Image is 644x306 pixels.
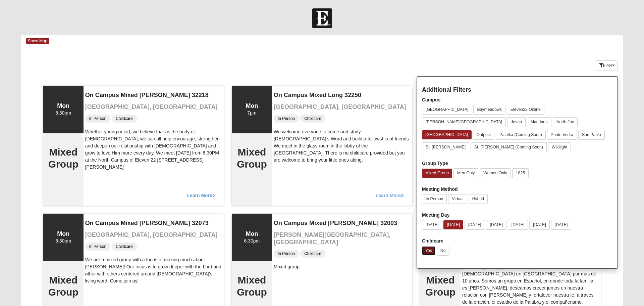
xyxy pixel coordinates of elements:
h2: Mixed Group [48,146,78,170]
button: Palatka (Coming Soon) [496,130,546,140]
h4: Mon [246,102,258,110]
button: In Person [422,194,447,204]
h3: [GEOGRAPHIC_DATA], [GEOGRAPHIC_DATA] [85,103,222,111]
div: 6:30pm [244,230,260,245]
h4: Mon [55,230,71,238]
div: We welcome everyone to come and study [DEMOGRAPHIC_DATA]’s Word and build a fellowship of friends... [274,128,411,164]
h4: Additional Filters [422,86,612,94]
button: San Pablo [578,130,605,140]
span: Show Map [26,38,49,44]
div: 7pm [246,102,258,117]
span: In Person [274,250,299,258]
button: Mandarin [527,117,551,127]
button: [PERSON_NAME][GEOGRAPHIC_DATA] [422,117,506,127]
div: Mixed group [274,263,411,270]
label: Meeting Method [422,186,458,192]
button: St. [PERSON_NAME] [422,142,469,152]
button: [DATE] [486,220,506,230]
button: Men Only [453,168,478,178]
button: Women Only [480,168,511,178]
h4: Mon [244,230,260,238]
h2: Mixed Group [237,146,267,170]
span: Childcare [300,250,325,258]
button: Outpost [473,130,494,140]
span: In Person [85,243,110,251]
button: 1825 [512,168,529,178]
div: Whether young or old, we believe that as the body of [DEMOGRAPHIC_DATA], we can all help encourag... [85,128,222,171]
label: Campus [422,96,440,103]
h2: Mixed Group [48,274,78,298]
h4: On Campus Mixed [PERSON_NAME] 32218 [85,92,222,99]
button: [DATE] [551,220,572,230]
button: Jesup [507,117,526,127]
button: No [437,246,449,256]
h4: Mon [55,102,71,110]
span: In Person [274,115,299,123]
button: [GEOGRAPHIC_DATA] [422,130,472,139]
label: Group Type [422,160,448,167]
h4: On Campus Mixed Long 32250 [274,92,411,99]
button: St. [PERSON_NAME] (Coming Soon) [471,142,547,152]
button: Ponte Vedra [547,130,577,140]
button: Yes [422,246,435,255]
h2: Mixed Group [425,274,455,298]
span: Childcare [112,115,137,123]
span: Childcare [112,243,137,251]
img: Church of Eleven22 Logo [312,8,332,28]
div: We are a mixed group with a focus of making much about [PERSON_NAME]! Our focus is to grow deeper... [85,256,222,285]
button: [DATE] [508,220,528,230]
label: Childcare [422,237,443,244]
button: Eleven22 Online [507,105,544,115]
button: Virtual [448,194,467,204]
button: Mixed Group [422,169,452,178]
button: [GEOGRAPHIC_DATA] [422,105,472,115]
button: [DATE] [465,220,485,230]
button: Baymeadows [473,105,505,115]
div: 6:30pm [55,102,71,117]
h3: [GEOGRAPHIC_DATA], [GEOGRAPHIC_DATA] [274,103,411,111]
button: Wildlight [548,142,571,152]
button: [DATE] [422,220,442,230]
div: 6:30pm [55,230,71,245]
h4: On Campus Mixed [PERSON_NAME] 32073 [85,220,222,227]
button: Hybrid [469,194,488,204]
button: [DATE] [529,220,550,230]
h3: [PERSON_NAME][GEOGRAPHIC_DATA], [GEOGRAPHIC_DATA] [274,231,411,246]
button: Filter [595,60,618,71]
h3: [GEOGRAPHIC_DATA], [GEOGRAPHIC_DATA] [85,231,222,239]
button: North Jax [553,117,578,127]
button: [DATE] [443,220,463,229]
span: Childcare [300,115,325,123]
span: In Person [85,115,110,123]
label: Meeting Day [422,212,449,218]
h4: On Campus Mixed [PERSON_NAME] 32003 [274,220,411,227]
h2: Mixed Group [237,274,267,298]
